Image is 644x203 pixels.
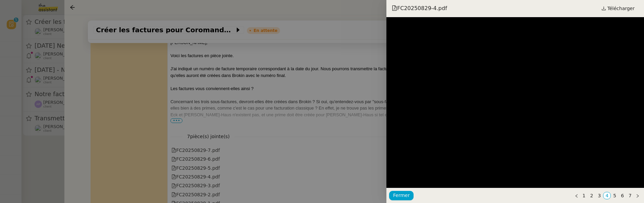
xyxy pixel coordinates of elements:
a: Télécharger [597,4,639,13]
a: 4 [603,192,610,199]
a: 2 [588,192,595,199]
li: 3 [595,192,603,199]
a: 6 [619,192,626,199]
button: Fermer [389,191,414,200]
span: Fermer [393,192,410,199]
a: 7 [627,192,634,199]
li: 5 [611,192,619,199]
a: 5 [611,192,618,199]
li: 1 [580,192,588,199]
a: 3 [596,192,603,199]
span: FC20250829-4.pdf [392,5,447,12]
a: 1 [581,192,588,199]
li: 4 [603,192,611,199]
li: 2 [588,192,595,199]
li: 7 [626,192,634,199]
button: Page suivante [634,192,641,199]
li: 6 [619,192,626,199]
button: Page précédente [573,192,580,199]
span: Télécharger [607,4,635,13]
